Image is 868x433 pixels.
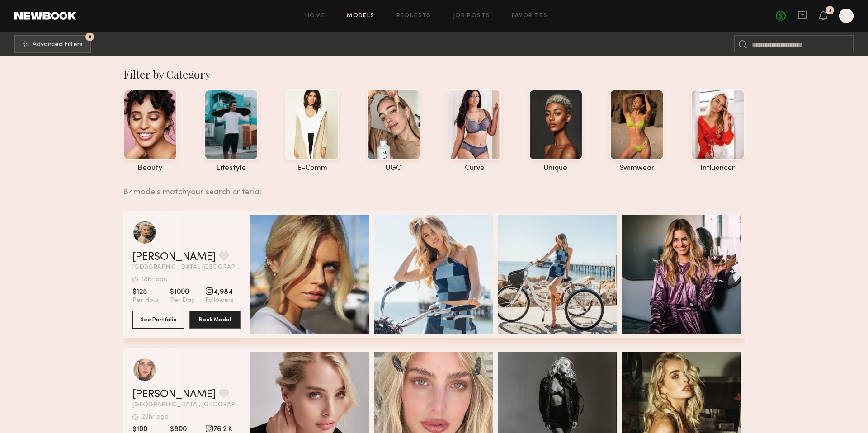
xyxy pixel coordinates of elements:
[839,9,854,23] a: J
[204,165,258,172] div: lifestyle
[123,67,745,81] div: Filter by Category
[396,13,431,19] a: Requests
[205,287,234,297] span: 4,984
[285,165,339,172] div: e-comm
[453,13,491,19] a: Job Posts
[142,414,169,420] div: 20hr ago
[132,252,216,263] a: [PERSON_NAME]
[142,277,168,283] div: 18hr ago
[132,311,184,329] button: See Portfolio
[170,287,194,297] span: $1000
[691,165,745,172] div: influencer
[33,42,83,48] span: Advanced Filters
[529,165,583,172] div: unique
[123,178,738,197] div: 84 models match your search criteria:
[123,165,177,172] div: beauty
[88,35,91,39] span: 8
[132,287,159,297] span: $125
[829,8,831,13] div: 3
[14,35,91,53] button: 8Advanced Filters
[132,402,241,408] span: [GEOGRAPHIC_DATA], [GEOGRAPHIC_DATA]
[132,297,159,305] span: Per Hour
[189,311,241,329] button: Book Model
[132,264,241,271] span: [GEOGRAPHIC_DATA], [GEOGRAPHIC_DATA]
[610,165,664,172] div: swimwear
[512,13,547,19] a: Favorites
[205,297,234,305] span: Followers
[170,297,194,305] span: Per Day
[132,389,216,400] a: [PERSON_NAME]
[448,165,501,172] div: curve
[347,13,374,19] a: Models
[305,13,325,19] a: Home
[367,165,420,172] div: UGC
